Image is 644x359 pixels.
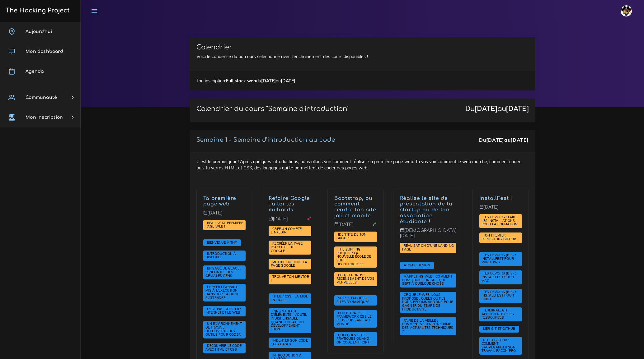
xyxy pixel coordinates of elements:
[271,227,302,235] a: Créé un compte LinkedIn
[373,222,377,226] i: Corrections cette journée là
[479,252,522,266] span: Nous allons te montrer comment mettre en place WSL 2 sur ton ordinateur Windows 10. Ne le fait pa...
[261,78,276,84] strong: [DATE]
[400,243,456,253] span: Le projet de toute une semaine ! Tu vas réaliser la page de présentation d'une organisation de to...
[336,232,366,241] a: Identité de ton groupe
[203,284,246,301] span: Nous verrons comment survivre avec notre pédagogie révolutionnaire
[196,53,529,60] p: Voici le condensé du parcours sélectionné avec l'enchainement des cours disponibles !
[205,285,238,300] a: Le Peer learning mis à l'exécution dans THP : à quoi s'attendre
[479,270,522,284] span: Il est temps de faire toutes les installations nécéssaire au bon déroulement de ta formation chez...
[334,295,377,306] span: Nous allons voir la différence entre ces deux types de sites
[203,265,246,279] span: THP est avant tout un aventure humaine avec des rencontres. Avant de commencer nous allons te dem...
[269,216,311,226] p: [DATE]
[400,317,456,335] span: Maintenant que tu sais coder, nous allons te montrer quelques site sympathiques pour se tenir au ...
[205,343,242,352] span: Découvrir le code avec HTML et CSS
[203,196,237,207] a: Ta première page web
[269,196,311,213] p: C'est l'heure de ton premier véritable projet ! Tu vas recréer la très célèbre page d'accueil de ...
[271,294,308,302] a: HTML / CSS : la mise en page
[482,271,516,283] a: Tes devoirs (bis) : Installfest pour MAC
[26,95,57,100] span: Communauté
[334,246,377,268] span: Tu vas devoir refaire la page d'accueil de The Surfing Project, une école de code décentralisée. ...
[205,322,242,337] a: Un environnement de travail : découverte des outils pour coder
[203,306,246,316] span: Nous allons voir ensemble comment internet marche, et comment fonctionne une page web quand tu cl...
[621,5,632,16] img: avatar
[271,241,303,253] span: Recréer la page d'accueil de Google
[336,232,366,240] span: Identité de ton groupe
[482,215,519,226] span: Tes devoirs : faire les installations pour la formation
[482,253,516,264] span: Tes devoirs (bis) : Installfest pour Windows
[336,273,374,284] span: PROJET BONUS : recensement de vos merveilles
[271,309,307,332] a: L'inspecteur d'éléments : l'outil indispensable quand on fait du développement front
[26,115,63,120] span: Mon inscription
[402,293,454,311] a: Ce que le web nous propose : quels outils nous recommandons pour gagner du temps de productivité
[482,308,514,320] span: Terminal, Git : appréhender ces ressources
[479,326,519,333] span: Faire un lien sécurisé de Git et Github avec la création et l&#39;utilisation d&#39;une clé SSH. ...
[205,307,242,315] a: C'est pas sorcier : internet et le web
[203,321,246,338] span: Comment faire pour coder son premier programme ? Nous allons te montrer les outils pour pouvoir f...
[334,232,377,242] span: Nous allons te demander d'imaginer l'univers autour de ton groupe de travail.
[281,78,295,84] strong: [DATE]
[482,271,516,283] span: Tes devoirs (bis) : Installfest pour MAC
[482,290,516,301] a: Tes devoirs (bis) : Installfest pour Linux
[475,105,497,113] strong: [DATE]
[400,228,456,243] p: [DEMOGRAPHIC_DATA][DATE]
[336,247,371,266] a: The Surfing Project : la nouvelle école de surf décentralisée
[479,196,522,201] p: Journée InstallFest - Git & Github
[269,308,311,333] span: Tu en as peut être déjà entendu parler : l'inspecteur d'éléments permet d'analyser chaque recoin ...
[203,343,246,353] span: HTML et CSS permettent de réaliser une page web. Nous allons te montrer les bases qui te permettr...
[271,274,309,283] span: Trouve ton mentor !
[486,137,504,143] strong: [DATE]
[336,296,371,304] a: Sites statiques, sites dynamiques
[336,311,371,326] a: Bootstrap : le framework CSS le plus puissant au monde
[203,196,246,207] p: C'est le premier jour ! Après quelques introductions, nous allons voir comment réaliser sa premiè...
[482,253,516,265] a: Tes devoirs (bis) : Installfest pour Windows
[402,244,454,252] a: Réalisation d'une landing page
[336,247,371,266] span: The Surfing Project : la nouvelle école de surf décentralisée
[400,196,456,225] p: Et voilà ! Nous te donnerons les astuces marketing pour bien savoir vendre un concept ou une idée...
[205,252,236,260] a: Introduction à Discord
[402,274,453,286] a: Marketing web : comment construire un site qui sert à quelque chose
[479,289,522,303] span: Il est temps de faire toutes les installations nécéssaire au bon déroulement de ta formation chez...
[190,71,535,90] div: Ton inscription: du au
[205,221,243,229] span: Réalise ta première page web !
[400,262,434,269] span: Tu vas voir comment penser composants quand tu fais des pages web.
[402,263,432,268] a: Atomic Design
[269,293,311,304] span: Maintenant que tu sais faire des pages basiques, nous allons te montrer comment faire de la mise ...
[402,274,453,286] span: Marketing web : comment construire un site qui sert à quelque chose
[26,69,44,74] span: Agenda
[336,333,371,345] a: Quelques sites pratiques quand on code en front
[205,251,236,260] span: Introduction à Discord
[479,136,529,144] div: Du au
[269,226,311,236] span: Dans ce projet, tu vas mettre en place un compte LinkedIn et le préparer pour ta future vie.
[510,137,529,143] strong: [DATE]
[269,338,311,348] span: Pourquoi et comment indenter son code ? Nous allons te montrer les astuces pour avoir du code lis...
[307,216,311,221] i: Projet à rendre ce jour-là
[269,274,311,284] span: Nous allons te demander de trouver la personne qui va t'aider à faire la formation dans les meill...
[271,260,307,268] a: Mettre en ligne la page Google
[336,296,371,304] span: Sites statiques, sites dynamiques
[334,310,377,328] span: Tu vas voir comment faire marcher Bootstrap, le framework CSS le plus populaire au monde qui te p...
[482,338,518,353] a: Git et GitHub : comment sauvegarder son travail façon pro
[271,260,307,268] span: Mettre en ligne la page Google
[196,105,349,113] p: Calendrier du cours "Semaine d'introduction"
[402,243,454,251] span: Réalisation d'une landing page
[482,290,516,301] span: Tes devoirs (bis) : Installfest pour Linux
[334,222,377,232] p: [DATE]
[226,78,256,84] strong: Full stack web
[479,232,522,243] span: Pour ce projet, nous allons te proposer d'utiliser ton nouveau terminal afin de faire marcher Git...
[271,242,303,253] a: Recréer la page d'accueil de Google
[271,338,308,347] a: Indenter son code : les bases
[269,259,311,269] span: Utilise tout ce que tu as vu jusqu'à présent pour faire profiter à la terre entière de ton super ...
[203,239,241,246] span: Salut à toi et bienvenue à The Hacking Project. Que tu sois avec nous pour 3 semaines, 12 semaine...
[482,233,518,241] span: Ton premier repository GitHub
[400,274,456,288] span: Marketing web : comment construire un site qui sert à quelque chose
[205,266,242,278] span: Brisage de glace : rencontre des géniales gens
[402,319,453,334] a: Faire de la veille : comment se tenir informé des actualités techniques ?
[26,49,63,54] span: Mon dashboard
[196,137,335,143] a: Semaine 1 - Semaine d'introduction au code
[334,332,377,346] span: Pour avoir des sites jolis, ce n'est pas que du bon sens et du feeling. Il suffit d'utiliser quel...
[482,327,517,331] a: Lier Git et Github
[205,344,242,352] a: Découvrir le code avec HTML et CSS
